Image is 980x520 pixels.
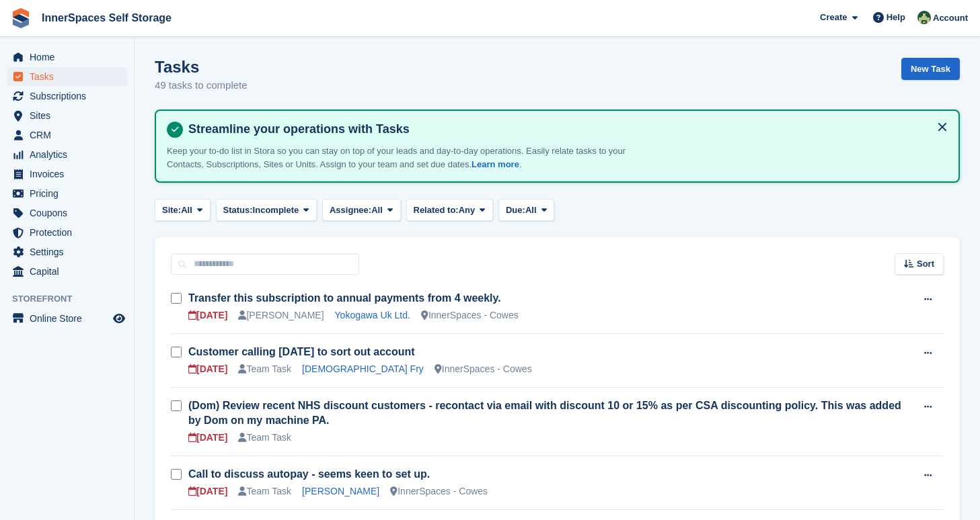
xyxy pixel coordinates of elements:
[181,204,192,217] span: All
[188,346,415,357] a: Customer calling [DATE] to sort out account
[820,11,847,24] span: Create
[933,11,968,25] span: Account
[472,159,519,169] a: Learn more
[188,308,227,322] div: [DATE]
[7,243,127,261] a: menu
[7,87,127,105] a: menu
[435,362,532,376] div: InnerSpaces - Cowes
[253,204,299,217] span: Incomplete
[30,106,110,125] span: Sites
[30,165,110,183] span: Invoices
[30,48,110,67] span: Home
[506,204,525,217] span: Due:
[371,204,383,217] span: All
[498,199,554,221] button: Due: All
[421,308,519,322] div: InnerSpaces - Cowes
[887,11,905,24] span: Help
[302,486,379,496] a: [PERSON_NAME]
[11,8,31,28] img: stora-icon-8386f47178a22dfd0bd8f6a31ec36ba5ce8667c1dd55bd0f319d3a0aa187defe.svg
[238,362,291,376] div: Team Task
[223,204,253,217] span: Status:
[7,262,127,281] a: menu
[7,67,127,86] a: menu
[7,309,127,328] a: menu
[7,184,127,203] a: menu
[322,199,401,221] button: Assignee: All
[30,309,110,328] span: Online Store
[330,204,371,217] span: Assignee:
[390,484,488,499] div: InnerSpaces - Cowes
[7,223,127,242] a: menu
[30,262,110,281] span: Capital
[30,223,110,242] span: Protection
[188,468,430,480] a: Call to discuss autopay - seems keen to set up.
[155,58,248,76] h1: Tasks
[917,11,931,24] img: Paula Amey
[406,199,493,221] button: Related to: Any
[7,106,127,125] a: menu
[238,484,291,499] div: Team Task
[167,144,638,171] p: Keep your to-do list in Stora so you can stay on top of your leads and day-to-day operations. Eas...
[30,243,110,261] span: Settings
[901,58,960,80] a: New Task
[162,204,181,217] span: Site:
[30,204,110,222] span: Coupons
[12,292,134,306] span: Storefront
[414,204,459,217] span: Related to:
[7,145,127,164] a: menu
[335,310,410,320] a: Yokogawa Uk Ltd.
[188,292,501,304] a: Transfer this subscription to annual payments from 4 weekly.
[30,126,110,144] span: CRM
[7,204,127,222] a: menu
[302,363,424,374] a: [DEMOGRAPHIC_DATA] Fry
[459,204,476,217] span: Any
[155,78,248,93] p: 49 tasks to complete
[155,199,211,221] button: Site: All
[7,126,127,144] a: menu
[188,362,227,376] div: [DATE]
[216,199,317,221] button: Status: Incomplete
[36,7,177,29] a: InnerSpaces Self Storage
[525,204,537,217] span: All
[238,308,324,322] div: [PERSON_NAME]
[238,431,291,445] div: Team Task
[183,122,948,137] h4: Streamline your operations with Tasks
[188,431,227,445] div: [DATE]
[7,48,127,67] a: menu
[30,184,110,203] span: Pricing
[917,257,934,271] span: Sort
[111,310,127,327] a: Preview store
[188,400,901,426] a: (Dom) Review recent NHS discount customers - recontact via email with discount 10 or 15% as per C...
[7,165,127,183] a: menu
[30,67,110,86] span: Tasks
[188,484,227,499] div: [DATE]
[30,145,110,164] span: Analytics
[30,87,110,105] span: Subscriptions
